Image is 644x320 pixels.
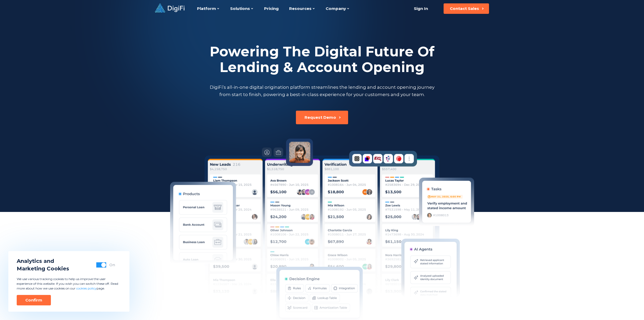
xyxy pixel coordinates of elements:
[208,44,436,75] h2: Powering The Digital Future Of Lending & Account Opening
[109,262,115,268] div: On
[25,298,42,303] div: Confirm
[76,286,97,290] a: cookies policy
[17,265,69,272] span: Marketing Cookies
[444,3,489,14] button: Contact Sales
[208,84,436,98] p: DigiFi’s all-in-one digital origination platform streamlines the lending and account opening jour...
[205,156,439,304] img: Cards list
[305,115,336,120] div: Request Demo
[407,3,434,14] a: Sign In
[296,111,348,124] button: Request Demo
[450,6,479,11] div: Contact Sales
[17,277,121,291] p: We use various tracking cookies to help us improve the user experience of this website. If you wi...
[17,295,51,305] button: Confirm
[17,257,69,265] span: Analytics and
